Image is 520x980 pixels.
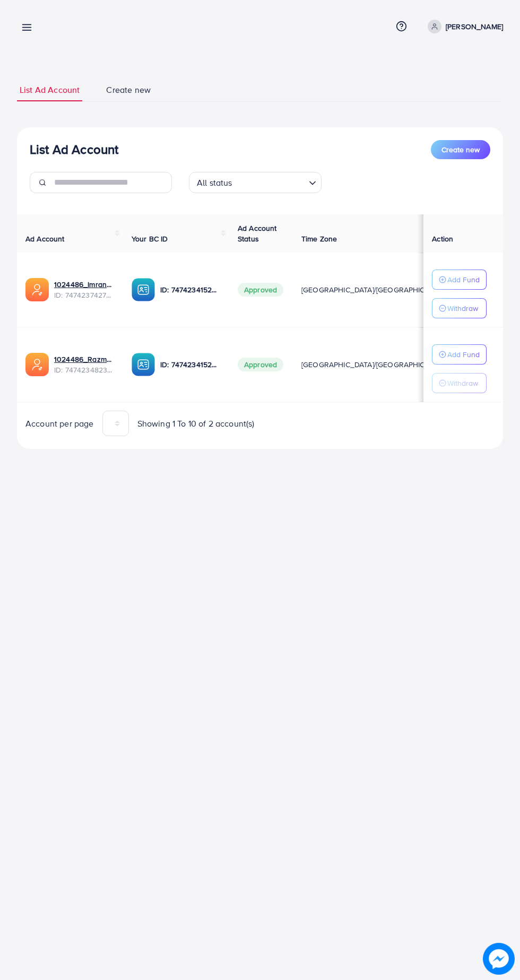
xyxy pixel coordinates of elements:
button: Add Fund [432,344,487,365]
span: All status [195,175,235,190]
img: image [486,946,512,972]
span: Showing 1 To 10 of 2 account(s) [137,418,255,430]
p: ID: 7474234152863678481 [160,358,221,371]
button: Withdraw [432,298,487,318]
button: Add Fund [432,270,487,290]
p: ID: 7474234152863678481 [160,283,221,296]
div: <span class='underline'>1024486_Razman_1740230915595</span></br>7474234823184416769 [54,354,115,376]
span: Action [432,233,453,244]
a: 1024486_Razman_1740230915595 [54,354,115,365]
span: Create new [106,84,151,96]
img: ic-ads-acc.e4c84228.svg [25,278,49,301]
p: Add Fund [447,348,480,361]
a: 1024486_Imran_1740231528988 [54,279,115,290]
h3: List Ad Account [30,142,118,157]
button: Withdraw [432,373,487,393]
span: List Ad Account [20,84,80,96]
div: <span class='underline'>1024486_Imran_1740231528988</span></br>7474237427478233089 [54,279,115,301]
p: [PERSON_NAME] [446,20,503,33]
button: Create new [431,140,490,159]
span: Ad Account Status [238,223,277,244]
img: ic-ads-acc.e4c84228.svg [25,353,49,376]
p: Withdraw [447,377,478,389]
span: ID: 7474237427478233089 [54,290,115,300]
p: Add Fund [447,273,480,286]
div: Search for option [189,172,322,193]
span: Time Zone [301,233,337,244]
span: Your BC ID [132,233,168,244]
img: ic-ba-acc.ded83a64.svg [132,278,155,301]
span: Ad Account [25,233,65,244]
span: Approved [238,358,283,371]
span: ID: 7474234823184416769 [54,365,115,375]
span: Approved [238,283,283,297]
span: Account per page [25,418,94,430]
p: Withdraw [447,302,478,315]
span: [GEOGRAPHIC_DATA]/[GEOGRAPHIC_DATA] [301,359,449,370]
span: Create new [441,144,480,155]
input: Search for option [236,173,305,190]
span: [GEOGRAPHIC_DATA]/[GEOGRAPHIC_DATA] [301,284,449,295]
a: [PERSON_NAME] [423,20,503,33]
img: ic-ba-acc.ded83a64.svg [132,353,155,376]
